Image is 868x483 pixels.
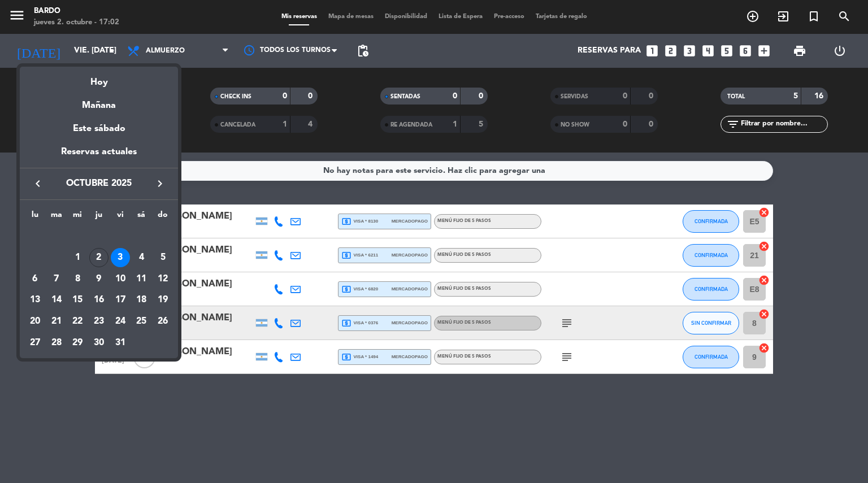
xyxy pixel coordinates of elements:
div: 7 [47,269,66,289]
div: 12 [153,269,172,289]
td: 27 de octubre de 2025 [24,332,46,354]
div: Mañana [20,90,178,113]
td: 9 de octubre de 2025 [88,268,110,290]
td: 15 de octubre de 2025 [67,289,88,311]
div: 6 [25,269,45,289]
td: 19 de octubre de 2025 [152,289,173,311]
td: 17 de octubre de 2025 [110,289,131,311]
div: Hoy [20,67,178,90]
td: 2 de octubre de 2025 [88,247,110,268]
div: 18 [132,290,151,310]
th: viernes [110,208,131,226]
td: 28 de octubre de 2025 [46,332,67,354]
td: 23 de octubre de 2025 [88,311,110,332]
td: 3 de octubre de 2025 [110,247,131,268]
td: 4 de octubre de 2025 [131,247,153,268]
td: OCT. [24,225,173,247]
div: 13 [25,290,45,310]
td: 25 de octubre de 2025 [131,311,153,332]
td: 30 de octubre de 2025 [88,332,110,354]
th: lunes [24,208,46,226]
div: 25 [132,312,151,331]
div: 17 [111,290,130,310]
div: 5 [153,248,172,267]
td: 13 de octubre de 2025 [24,289,46,311]
td: 10 de octubre de 2025 [110,268,131,290]
td: 24 de octubre de 2025 [110,311,131,332]
div: 9 [89,269,108,289]
div: 22 [68,312,87,331]
th: domingo [152,208,173,226]
div: 20 [25,312,45,331]
div: 10 [111,269,130,289]
div: 30 [89,333,108,353]
td: 14 de octubre de 2025 [46,289,67,311]
i: keyboard_arrow_left [31,177,45,190]
td: 6 de octubre de 2025 [24,268,46,290]
div: 4 [132,248,151,267]
th: miércoles [67,208,88,226]
div: 27 [25,333,45,353]
td: 5 de octubre de 2025 [152,247,173,268]
th: martes [46,208,67,226]
td: 16 de octubre de 2025 [88,289,110,311]
div: 19 [153,290,172,310]
div: Reservas actuales [20,145,178,168]
div: 16 [89,290,108,310]
div: 23 [89,312,108,331]
td: 12 de octubre de 2025 [152,268,173,290]
th: sábado [131,208,153,226]
div: 11 [132,269,151,289]
div: 26 [153,312,172,331]
div: 24 [111,312,130,331]
span: octubre 2025 [48,176,150,191]
div: 14 [47,290,66,310]
button: keyboard_arrow_right [150,176,170,191]
td: 22 de octubre de 2025 [67,311,88,332]
td: 26 de octubre de 2025 [152,311,173,332]
td: 29 de octubre de 2025 [67,332,88,354]
div: 15 [68,290,87,310]
div: 21 [47,312,66,331]
div: 2 [89,248,108,267]
div: Este sábado [20,113,178,145]
i: keyboard_arrow_right [153,177,167,190]
div: 28 [47,333,66,353]
div: 8 [68,269,87,289]
button: keyboard_arrow_left [28,176,48,191]
td: 1 de octubre de 2025 [67,247,88,268]
td: 31 de octubre de 2025 [110,332,131,354]
div: 3 [111,248,130,267]
th: jueves [88,208,110,226]
div: 31 [111,333,130,353]
td: 20 de octubre de 2025 [24,311,46,332]
td: 18 de octubre de 2025 [131,289,153,311]
td: 11 de octubre de 2025 [131,268,153,290]
td: 21 de octubre de 2025 [46,311,67,332]
div: 1 [68,248,87,267]
td: 7 de octubre de 2025 [46,268,67,290]
td: 8 de octubre de 2025 [67,268,88,290]
div: 29 [68,333,87,353]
